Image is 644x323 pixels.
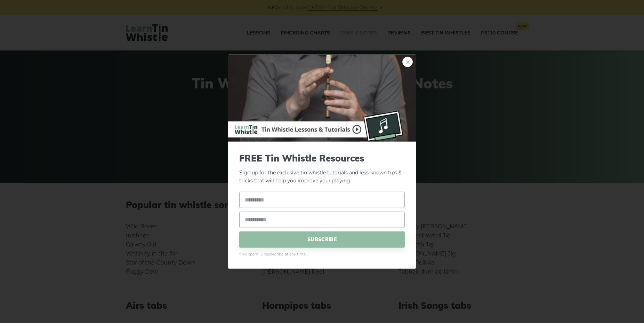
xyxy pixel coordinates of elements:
span: FREE Tin Whistle Resources [239,153,405,164]
img: Tin Whistle Buying Guide Preview [228,55,416,142]
p: Sign up for the exclusive tin whistle tutorials and less-known tips & tricks that will help you i... [239,153,405,185]
span: SUBSCRIBE [239,231,405,247]
span: * No spam. Unsubscribe at any time. [239,251,405,257]
a: × [402,57,413,67]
